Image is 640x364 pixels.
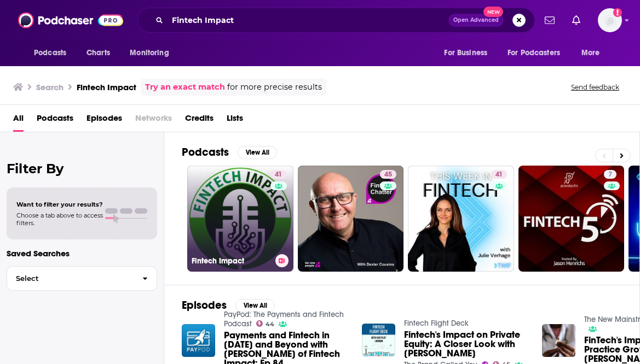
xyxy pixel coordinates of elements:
[542,324,575,357] img: FinTech's Impact on Private Practice Growth with Mario Amaro
[518,166,625,272] a: 7
[540,11,559,30] a: Show notifications dropdown
[168,11,448,29] input: Search podcasts, credits, & more...
[26,43,80,63] button: open menu
[182,145,277,159] a: PodcastsView All
[182,298,275,312] a: EpisodesView All
[568,11,585,30] a: Show notifications dropdown
[404,319,469,328] a: Fintech Flight Deck
[408,166,514,272] a: 41
[37,109,73,132] a: Podcasts
[7,266,157,291] button: Select
[495,169,503,180] span: 41
[87,45,110,61] span: Charts
[256,320,275,327] a: 44
[384,169,392,180] span: 45
[182,298,227,312] h2: Episodes
[187,166,293,272] a: 41Fintech Impact
[182,145,229,159] h2: Podcasts
[581,45,600,61] span: More
[613,8,622,17] svg: Add a profile image
[182,324,215,357] img: Payments and Fintech in 2020 and Beyond with Jason Pereira of Fintech Impact: Ep 84
[137,8,535,33] div: Search podcasts, credits, & more...
[362,324,395,357] img: Fintech's Impact on Private Equity: A Closer Look with Chiara Bondesan
[598,8,622,32] button: Show profile menu
[491,170,507,179] a: 41
[444,45,487,61] span: For Business
[436,43,501,63] button: open menu
[36,82,64,92] h3: Search
[7,248,157,259] p: Saved Searches
[185,109,214,132] a: Credits
[79,43,117,63] a: Charts
[122,43,183,63] button: open menu
[16,201,103,208] span: Want to filter your results?
[275,169,282,180] span: 41
[227,109,243,132] a: Lists
[604,170,616,179] a: 7
[483,7,503,17] span: New
[145,81,225,93] a: Try an exact match
[18,10,123,31] img: Podchaser - Follow, Share and Rate Podcasts
[270,170,286,179] a: 41
[508,45,560,61] span: For Podcasters
[568,83,622,92] button: Send feedback
[404,330,529,358] a: Fintech's Impact on Private Equity: A Closer Look with Chiara Bondesan
[7,161,157,177] h2: Filter By
[598,8,622,32] img: User Profile
[238,146,277,159] button: View All
[235,299,275,312] button: View All
[34,45,66,61] span: Podcasts
[500,43,576,63] button: open menu
[87,109,122,132] a: Episodes
[13,109,24,132] a: All
[7,275,134,282] span: Select
[77,82,136,92] h3: Fintech Impact
[298,166,404,272] a: 45
[574,43,614,63] button: open menu
[404,330,529,358] span: Fintech's Impact on Private Equity: A Closer Look with [PERSON_NAME]
[266,322,274,327] span: 44
[130,45,169,61] span: Monitoring
[192,256,271,266] h3: Fintech Impact
[448,14,504,27] button: Open AdvancedNew
[224,310,344,328] a: PayPod: The Payments and Fintech Podcast
[16,212,103,227] span: Choose a tab above to access filters.
[135,109,172,132] span: Networks
[453,17,499,23] span: Open Advanced
[227,81,322,93] span: for more precise results
[380,170,396,179] a: 45
[598,8,622,32] span: Logged in as bjonesvested
[608,169,612,180] span: 7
